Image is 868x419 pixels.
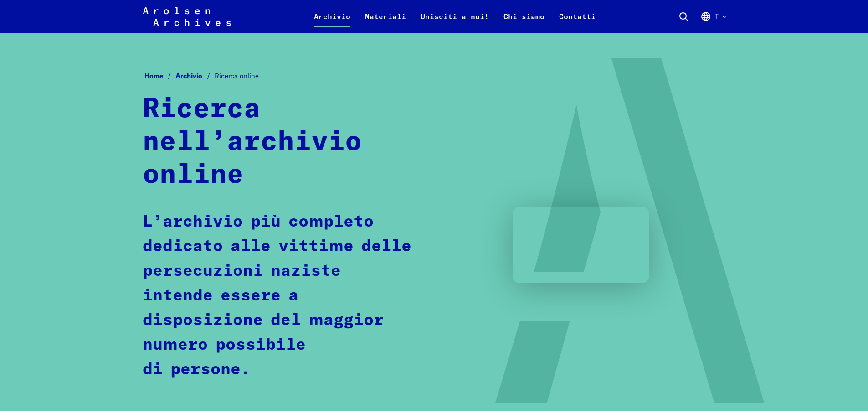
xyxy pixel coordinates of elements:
nav: Primaria [307,5,603,27]
a: Archivio [175,72,215,80]
a: Archivio [307,11,358,33]
button: Italiano, selezione lingua [700,11,726,33]
strong: Ricerca nell’archivio online [143,96,362,189]
a: Contatti [552,11,603,33]
span: Ricerca online [215,72,259,80]
a: Chi siamo [496,11,552,33]
a: Unisciti a noi! [413,11,496,33]
p: L’archivio più completo dedicato alle vittime delle persecuzioni naziste intende essere a disposi... [143,210,418,382]
a: Home [144,72,175,80]
a: Materiali [358,11,413,33]
nav: Breadcrumb [143,69,726,83]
